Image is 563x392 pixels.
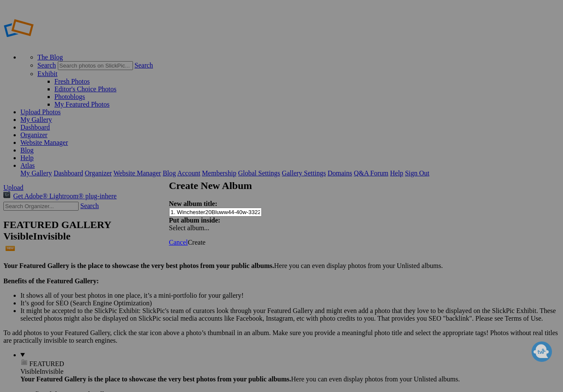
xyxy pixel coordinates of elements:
h2: Create New Album [169,180,394,192]
a: Cancel [169,239,188,246]
span: Create [188,239,206,246]
strong: New album title: [169,200,218,207]
span: Select album... [169,224,209,231]
strong: Put album inside: [169,217,221,224]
